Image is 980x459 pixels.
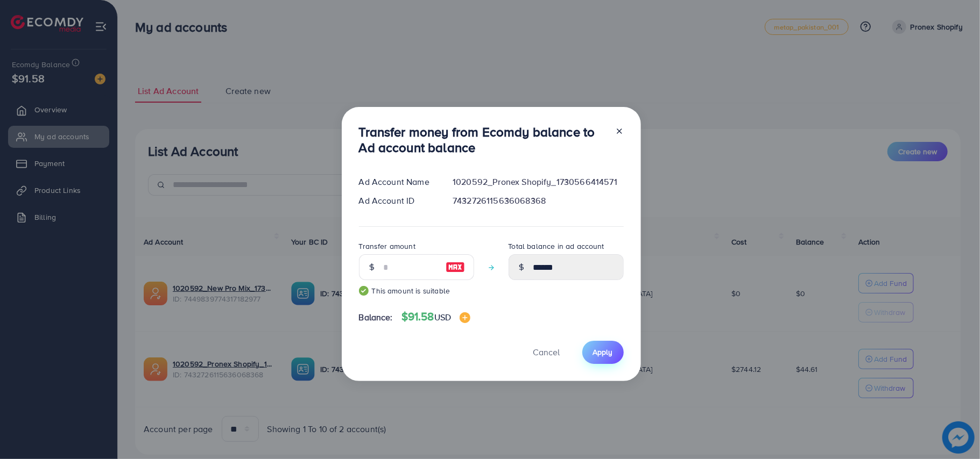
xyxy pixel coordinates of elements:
[359,241,415,252] label: Transfer amount
[359,285,474,296] small: This amount is suitable
[444,176,632,188] div: 1020592_Pronex Shopify_1730566414571
[434,311,451,323] span: USD
[359,124,607,155] h3: Transfer money from Ecomdy balance to Ad account balance
[509,241,604,252] label: Total balance in ad account
[533,346,560,358] span: Cancel
[582,341,624,364] button: Apply
[401,310,470,324] h4: $91.58
[350,176,445,188] div: Ad Account Name
[460,312,470,323] img: image
[446,261,465,274] img: image
[350,195,445,207] div: Ad Account ID
[444,195,632,207] div: 7432726115636068368
[359,286,369,296] img: guide
[520,341,574,364] button: Cancel
[359,311,393,324] span: Balance:
[593,347,613,357] span: Apply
